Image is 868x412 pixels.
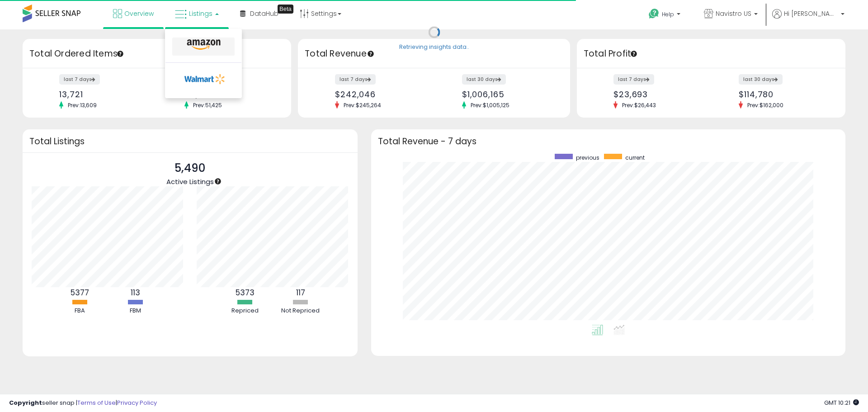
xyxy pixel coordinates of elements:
h3: Total Revenue - 7 days [378,138,839,145]
div: Tooltip anchor [278,5,293,14]
label: last 30 days [462,74,506,85]
div: $23,693 [613,90,704,99]
span: DataHub [250,9,278,18]
div: Tooltip anchor [367,50,375,58]
span: Active Listings [166,177,214,186]
span: Listings [189,9,212,18]
label: last 7 days [59,74,100,85]
h3: Total Profit [584,47,839,60]
div: Retrieving insights data.. [399,43,469,52]
label: last 30 days [739,74,783,85]
div: $242,046 [335,90,427,99]
span: previous [576,154,599,161]
label: last 7 days [335,74,376,85]
span: 2025-10-9 10:21 GMT [824,398,859,407]
div: Tooltip anchor [116,50,124,58]
label: last 7 days [613,74,654,85]
a: Help [642,1,689,29]
b: 5373 [236,287,255,298]
div: FBM [108,307,162,315]
span: current [625,154,645,161]
a: Privacy Policy [117,398,157,407]
span: Help [662,10,674,18]
span: Prev: $162,000 [743,101,788,109]
div: 52,645 [184,90,275,99]
span: Prev: 51,425 [189,101,226,109]
span: Prev: $1,005,125 [466,101,514,109]
b: 5377 [71,287,89,298]
b: 113 [131,287,140,298]
p: 5,490 [166,160,214,177]
span: Prev: 13,609 [63,101,101,109]
h3: Total Listings [29,138,351,145]
a: Terms of Use [77,398,116,407]
span: Hi [PERSON_NAME] [784,9,838,18]
b: 117 [296,287,305,298]
div: $1,006,165 [462,90,554,99]
div: Tooltip anchor [630,50,638,58]
div: Tooltip anchor [214,177,222,185]
span: Navistro US [716,9,751,18]
span: Prev: $26,443 [618,101,660,109]
div: Repriced [218,307,272,315]
a: Hi [PERSON_NAME] [772,9,844,29]
i: Get Help [648,8,660,19]
div: $114,780 [739,90,830,99]
span: Overview [124,9,154,18]
span: Prev: $245,264 [339,101,386,109]
h3: Total Revenue [305,47,563,60]
strong: Copyright [9,398,42,407]
div: 13,721 [59,90,150,99]
div: FBA [52,307,107,315]
div: seller snap | | [9,399,157,407]
div: Not Repriced [274,307,328,315]
h3: Total Ordered Items [29,47,284,60]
